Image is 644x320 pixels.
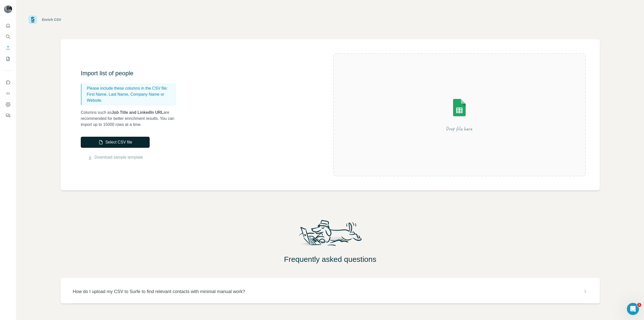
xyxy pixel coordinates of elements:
p: First Name, Last Name, Company Name or Website. [87,91,174,103]
iframe: Intercom live chat [627,303,639,315]
img: Surfe Illustration - Drop file here or select below [414,85,505,145]
p: How do I upload my CSV to Surfe to find relevant contacts with minimal manual work? [73,288,245,295]
p: Columns such as are recommended for better enrichment results. You can import up to 15000 rows at... [81,110,181,128]
h3: Import list of people [81,69,181,77]
div: Enrich CSV [42,17,61,22]
button: Quick start [4,21,12,30]
span: Job Title and LinkedIn URL [112,110,164,115]
img: Avatar [4,5,12,13]
button: Use Surfe on LinkedIn [4,78,12,87]
button: Download sample template [81,154,150,160]
img: Surfe Mascot Illustration [294,219,367,251]
button: Select CSV file [81,137,150,148]
button: Search [4,32,12,41]
p: Please include these columns in the CSV file: [87,85,174,91]
button: Feedback [4,111,12,120]
span: 1 [637,303,641,307]
button: Enrich CSV [4,43,12,52]
button: My lists [4,54,12,63]
h2: Frequently asked questions [16,255,644,264]
button: Use Surfe API [4,89,12,98]
img: Surfe Logo [28,15,37,24]
a: Download sample template [95,154,143,160]
button: Dashboard [4,100,12,109]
